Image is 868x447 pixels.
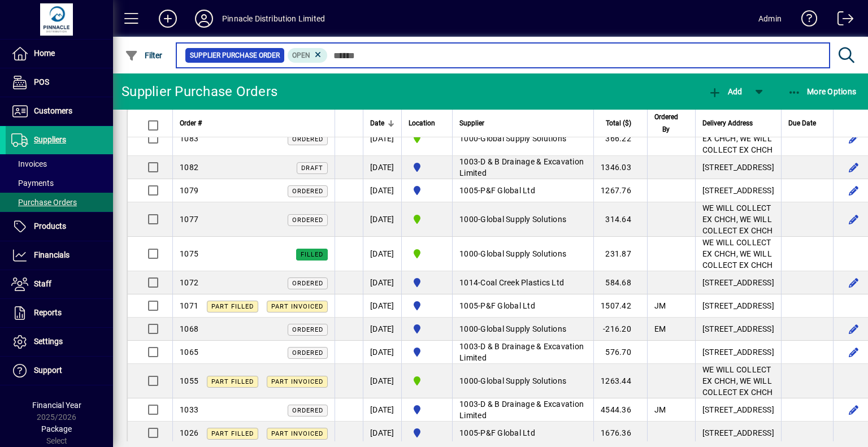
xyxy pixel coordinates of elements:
[34,250,70,259] span: Financials
[180,405,198,414] span: 1033
[271,378,323,385] span: Part Invoiced
[292,280,323,287] span: Ordered
[292,407,323,414] span: Ordered
[654,111,678,136] span: Ordered By
[6,173,113,193] a: Payments
[845,129,863,147] button: Edit
[363,271,401,294] td: [DATE]
[480,428,535,437] span: P&F Global Ltd
[793,2,818,39] a: Knowledge Base
[301,164,323,172] span: Draft
[180,134,198,143] span: 1083
[459,376,478,385] span: 1000
[34,135,66,144] span: Suppliers
[459,215,478,224] span: 1000
[695,179,781,202] td: [STREET_ADDRESS]
[211,430,254,437] span: Part Filled
[363,179,401,202] td: [DATE]
[845,181,863,199] button: Edit
[292,188,323,195] span: Ordered
[122,45,166,66] button: Filter
[654,405,666,414] span: JM
[211,378,254,385] span: Part Filled
[409,299,445,313] span: Pinnacle Distribution
[459,186,478,195] span: 1005
[452,271,593,294] td: -
[593,156,647,179] td: 1346.03
[480,376,566,385] span: Global Supply Solutions
[845,343,863,361] button: Edit
[363,398,401,422] td: [DATE]
[845,210,863,228] button: Edit
[593,294,647,318] td: 1507.42
[758,10,782,28] div: Admin
[6,193,113,212] a: Purchase Orders
[271,430,323,437] span: Part Invoiced
[292,51,310,59] span: Open
[459,157,478,166] span: 1003
[288,48,328,63] mat-chip: Completion Status: Open
[180,215,198,224] span: 1077
[702,117,753,129] span: Delivery Address
[301,251,323,258] span: Filled
[363,422,401,445] td: [DATE]
[409,184,445,197] span: Pinnacle Distribution
[363,202,401,237] td: [DATE]
[695,121,781,156] td: WE WILL COLLECT EX CHCH, WE WILL COLLECT EX CHCH
[363,237,401,271] td: [DATE]
[695,237,781,271] td: WE WILL COLLECT EX CHCH, WE WILL COLLECT EX CHCH
[363,156,401,179] td: [DATE]
[363,121,401,156] td: [DATE]
[34,222,66,231] span: Products
[409,403,445,416] span: Pinnacle Distribution
[459,249,478,258] span: 1000
[34,308,62,317] span: Reports
[409,117,445,129] div: Location
[363,294,401,318] td: [DATE]
[34,366,62,375] span: Support
[211,303,254,310] span: Part Filled
[6,299,113,327] a: Reports
[292,136,323,143] span: Ordered
[480,186,535,195] span: P&F Global Ltd
[180,117,202,129] span: Order #
[459,301,478,310] span: 1005
[452,422,593,445] td: -
[788,117,816,129] span: Due Date
[180,301,198,310] span: 1071
[593,318,647,341] td: -216.20
[459,428,478,437] span: 1005
[829,2,854,39] a: Logout
[125,51,163,60] span: Filter
[593,179,647,202] td: 1267.76
[788,117,826,129] div: Due Date
[271,303,323,310] span: Part Invoiced
[845,274,863,292] button: Edit
[459,117,587,129] div: Supplier
[34,49,55,58] span: Home
[654,324,666,333] span: EM
[705,81,745,102] button: Add
[34,337,63,346] span: Settings
[452,202,593,237] td: -
[6,68,113,97] a: POS
[409,345,445,359] span: Pinnacle Distribution
[695,398,781,422] td: [STREET_ADDRESS]
[695,422,781,445] td: [STREET_ADDRESS]
[845,401,863,419] button: Edit
[606,117,631,129] span: Total ($)
[409,247,445,261] span: CUSTOMER COLLECTION
[370,117,394,129] div: Date
[409,117,435,129] span: Location
[186,8,222,29] button: Profile
[409,426,445,440] span: Pinnacle Distribution
[452,398,593,422] td: -
[180,376,198,385] span: 1055
[459,134,478,143] span: 1000
[480,301,535,310] span: P&F Global Ltd
[654,301,666,310] span: JM
[180,348,198,357] span: 1065
[370,117,384,129] span: Date
[459,324,478,333] span: 1000
[593,341,647,364] td: 576.70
